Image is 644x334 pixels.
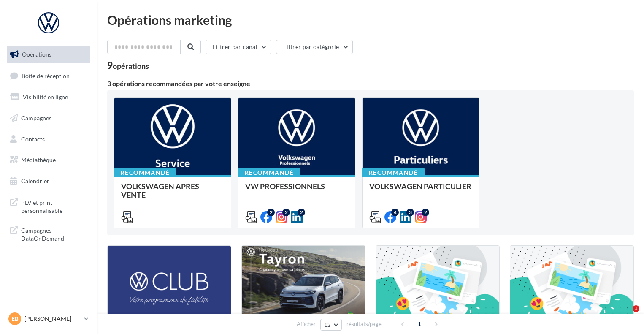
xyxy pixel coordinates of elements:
span: Afficher [297,320,316,328]
div: 2 [298,209,305,216]
div: opérations [113,62,149,70]
div: 2 [267,209,275,216]
span: Visibilité en ligne [23,93,68,100]
span: Campagnes DataOnDemand [21,225,87,243]
span: Boîte de réception [22,72,70,79]
span: Calendrier [21,177,49,185]
div: 4 [391,209,399,216]
span: Campagnes [21,114,51,122]
span: Opérations [22,51,51,58]
div: Recommandé [238,168,300,177]
button: 12 [320,319,342,331]
iframe: Intercom live chat [615,305,636,326]
button: Filtrer par canal [206,40,271,54]
span: 12 [324,321,331,328]
span: EB [11,315,19,323]
a: Campagnes [5,109,92,127]
div: Recommandé [362,168,425,177]
p: [PERSON_NAME] [24,315,81,323]
span: VOLKSWAGEN APRES-VENTE [121,182,202,199]
div: 9 [107,61,149,70]
a: Calendrier [5,172,92,190]
div: 2 [282,209,290,216]
span: 1 [413,317,426,331]
a: Opérations [5,46,92,63]
a: Visibilité en ligne [5,88,92,106]
span: VW PROFESSIONNELS [245,182,325,191]
span: VOLKSWAGEN PARTICULIER [369,182,471,191]
span: PLV et print personnalisable [21,197,87,215]
a: PLV et print personnalisable [5,193,92,218]
button: Filtrer par catégorie [276,40,353,54]
a: Médiathèque [5,151,92,169]
a: Boîte de réception [5,67,92,85]
div: 2 [422,209,429,216]
span: 1 [633,305,639,312]
span: Contacts [21,135,45,142]
a: Contacts [5,130,92,148]
span: Médiathèque [21,156,56,163]
div: Opérations marketing [107,14,634,26]
span: résultats/page [346,320,382,328]
div: 3 opérations recommandées par votre enseigne [107,80,634,87]
div: Recommandé [114,168,176,177]
a: EB [PERSON_NAME] [7,311,90,327]
div: 3 [406,209,414,216]
a: Campagnes DataOnDemand [5,221,92,246]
